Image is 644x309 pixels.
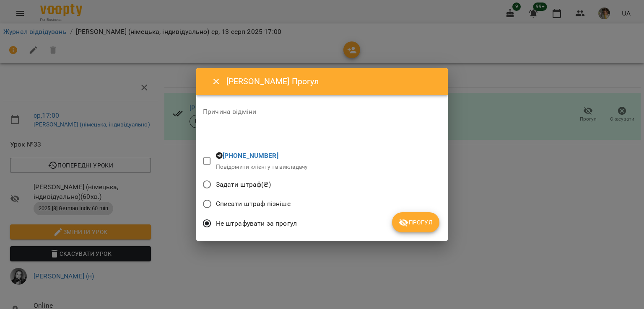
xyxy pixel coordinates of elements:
label: Причина відміни [203,108,441,115]
button: Close [206,72,226,92]
span: Списати штраф пізніше [216,199,291,209]
span: Задати штраф(₴) [216,180,271,190]
span: Прогул [399,217,433,227]
button: Прогул [392,212,439,232]
p: Повідомити клієнту та викладачу [216,163,308,171]
span: Не штрафувати за прогул [216,219,297,229]
h6: [PERSON_NAME] Прогул [226,75,438,88]
a: [PHONE_NUMBER] [223,152,278,160]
